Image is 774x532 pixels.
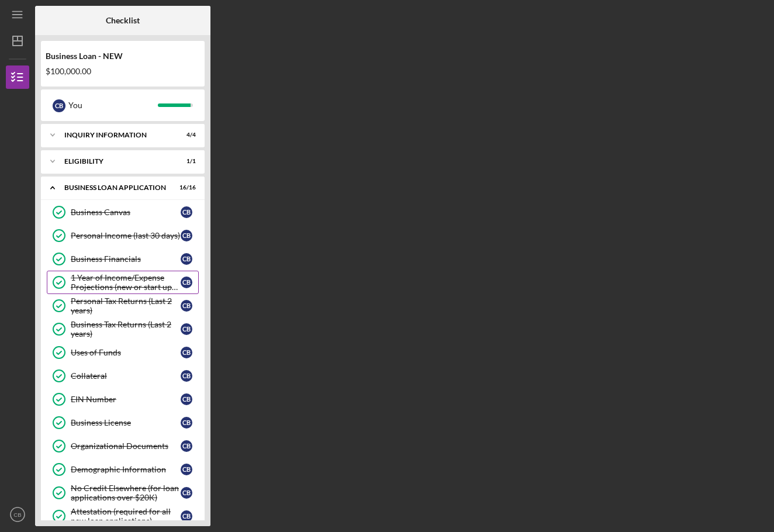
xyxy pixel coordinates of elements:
[175,158,196,165] div: 1 / 1
[47,411,199,434] a: Business LicenseCB
[46,51,200,61] div: Business Loan - NEW
[71,441,181,451] div: Organizational Documents
[47,247,199,271] a: Business FinancialsCB
[64,158,167,165] div: ELIGIBILITY
[13,512,21,518] text: CB
[53,99,65,112] div: C B
[181,370,192,382] div: C B
[71,418,181,427] div: Business License
[181,323,192,335] div: C B
[47,201,199,224] a: Business CanvasCB
[181,300,192,312] div: C B
[71,483,181,502] div: No Credit Elsewhere (for loan applications over $20K)
[181,253,192,265] div: C B
[181,393,192,405] div: C B
[175,132,196,139] div: 4 / 4
[181,510,192,522] div: C B
[181,230,192,241] div: C B
[71,395,181,404] div: EIN Number
[6,503,29,526] button: CB
[47,505,199,528] a: Attestation (required for all new loan applications)CB
[64,184,167,191] div: BUSINESS LOAN APPLICATION
[71,296,181,315] div: Personal Tax Returns (Last 2 years)
[47,341,199,364] a: Uses of FundsCB
[181,347,192,358] div: C B
[68,95,158,115] div: You
[71,465,181,474] div: Demographic Information
[47,271,199,294] a: 1 Year of Income/Expense Projections (new or start up businesses over $50k)CB
[181,487,192,499] div: C B
[47,481,199,505] a: No Credit Elsewhere (for loan applications over $20K)CB
[47,364,199,388] a: CollateralCB
[47,434,199,458] a: Organizational DocumentsCB
[71,208,181,217] div: Business Canvas
[64,132,167,139] div: INQUIRY INFORMATION
[71,371,181,381] div: Collateral
[47,294,199,317] a: Personal Tax Returns (Last 2 years)CB
[47,458,199,481] a: Demographic InformationCB
[46,67,200,76] div: $100,000.00
[71,254,181,264] div: Business Financials
[47,224,199,247] a: Personal Income (last 30 days)CB
[175,184,196,191] div: 16 / 16
[47,317,199,341] a: Business Tax Returns (Last 2 years)CB
[71,231,181,240] div: Personal Income (last 30 days)
[71,320,181,338] div: Business Tax Returns (Last 2 years)
[71,348,181,357] div: Uses of Funds
[106,16,140,25] b: Checklist
[181,277,192,288] div: C B
[181,464,192,475] div: C B
[181,206,192,218] div: C B
[181,417,192,429] div: C B
[71,273,181,292] div: 1 Year of Income/Expense Projections (new or start up businesses over $50k)
[71,507,181,526] div: Attestation (required for all new loan applications)
[181,440,192,452] div: C B
[47,388,199,411] a: EIN NumberCB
